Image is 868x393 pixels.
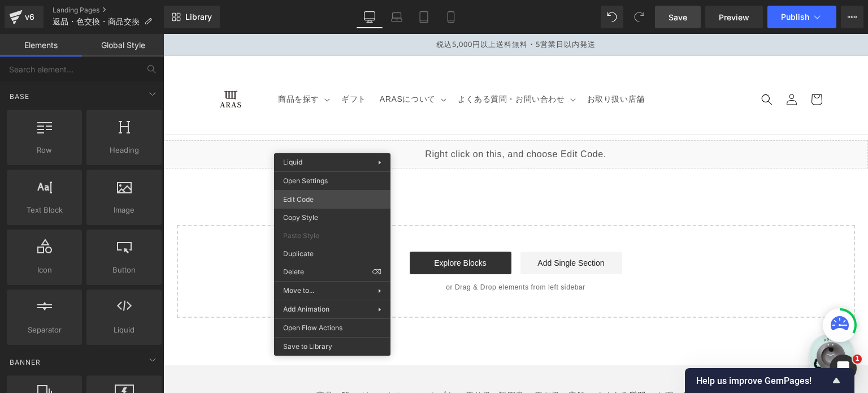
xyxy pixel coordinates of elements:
span: よくある質問・お問い合わせ [294,60,402,70]
span: Copy Style [283,213,381,223]
span: ホーム [29,282,49,291]
a: Landing Pages [53,6,164,15]
img: ARAS [42,46,93,85]
a: 取り扱い説明書 [303,352,361,372]
a: Laptop [383,6,410,28]
span: 商品を探す [115,60,156,70]
span: 税込5,000円以上送料無料・5営業日以内発送 [273,5,432,15]
a: ジャーナル [198,352,239,372]
a: Preview [705,6,763,28]
span: Edit Code [283,195,381,205]
button: Undo [601,6,623,28]
span: チャット [97,283,124,292]
a: Desktop [356,6,383,28]
span: Base [8,91,31,102]
span: ギフト [178,60,203,70]
button: Redo [628,6,650,28]
span: Preview [719,11,749,23]
iframe: Intercom live chat [830,355,857,382]
a: ホーム [3,265,75,293]
span: Row [10,144,79,156]
span: Duplicate [283,249,381,259]
a: よくある質問 [433,352,483,372]
span: Save [669,11,687,23]
span: Help us improve GemPages! [696,375,830,386]
button: Show survey - Help us improve GemPages! [696,374,843,387]
div: v6 [23,10,37,24]
span: Open Settings [283,176,381,186]
a: Add Single Section [357,218,459,240]
a: v6 [5,6,44,28]
a: 設定 [146,265,217,293]
a: Tablet [410,6,437,28]
span: ⌫ [372,267,381,277]
span: 1 [853,355,862,364]
span: Delete [283,267,372,277]
span: Separator [10,324,79,336]
span: 設定 [175,282,188,291]
button: More [841,6,863,28]
span: Open Flow Actions [283,323,381,333]
a: Mobile [437,6,465,28]
a: Global Style [82,34,164,57]
a: チャット [75,265,146,293]
span: Heading [90,144,158,156]
span: Publish [781,12,809,21]
span: Save to Library [283,342,381,352]
a: ギフト [171,53,210,77]
span: 返品・色交換・商品交換 [53,17,140,26]
span: お取り扱い店舗 [424,60,481,70]
span: Text Block [10,204,79,216]
a: Explore Blocks [246,218,348,240]
span: Banner [8,357,42,368]
a: コンセプト [250,352,292,372]
p: or Drag & Drop elements from left sidebar [32,249,674,257]
span: Button [90,264,158,276]
a: ARAS [37,42,97,89]
a: 取り扱い店舗 [372,352,422,372]
summary: 検索 [591,53,616,78]
span: Liquid [90,324,158,336]
button: Publish [767,6,836,28]
span: Move to... [283,286,378,296]
span: ARASについて [216,60,272,70]
span: Add Animation [283,304,378,314]
summary: よくある質問・お問い合わせ [288,53,417,77]
a: お取り扱い店舗 [417,53,488,77]
span: Liquid [283,158,302,166]
summary: ARASについて [210,53,288,77]
span: Paste Style [283,231,381,241]
span: Image [90,204,158,216]
span: Library [185,12,212,22]
a: 商品一覧 [153,355,186,372]
a: New Library [164,6,220,28]
span: Icon [10,264,79,276]
summary: 商品を探す [108,53,171,77]
a: お問い合わせ [493,352,543,372]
